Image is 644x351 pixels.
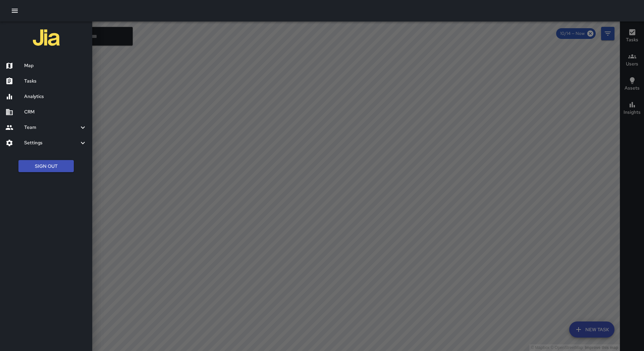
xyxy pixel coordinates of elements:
[24,124,79,131] h6: Team
[24,139,79,147] h6: Settings
[24,78,87,85] h6: Tasks
[24,62,87,69] h6: Map
[24,108,87,116] h6: CRM
[18,160,74,172] button: Sign Out
[33,24,60,51] img: jia-logo
[24,93,87,100] h6: Analytics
